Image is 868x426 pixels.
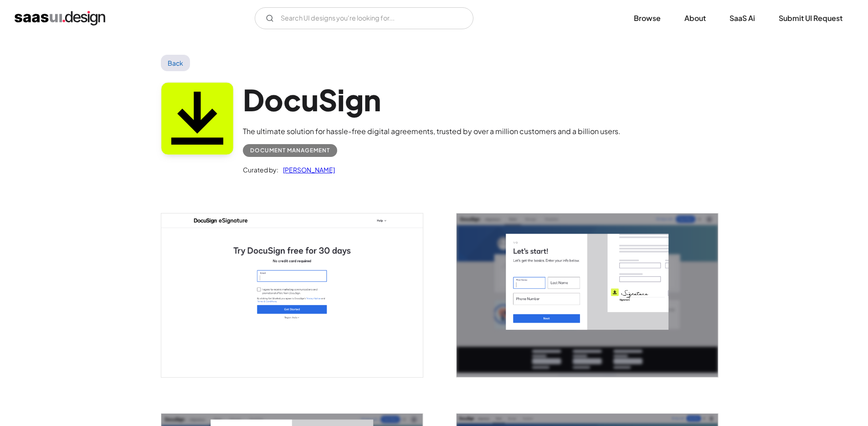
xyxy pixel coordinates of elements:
div: The ultimate solution for hassle-free digital agreements, trusted by over a million customers and... [243,126,621,137]
a: [PERSON_NAME] [278,164,335,175]
a: About [673,8,717,28]
a: home [15,11,105,26]
a: Back [161,55,190,71]
img: 6423e2232ffd4ae52b2599be_Docusign%20Let%20start.png [457,213,718,377]
a: open lightbox [161,213,423,377]
div: Curated by: [243,164,278,175]
a: Browse [623,8,672,28]
a: Submit UI Request [768,8,853,28]
h1: DocuSign [243,82,621,117]
a: open lightbox [457,213,718,377]
img: 6423e2220ef2049abf135e87_Docusign%20Create%20your%20free%20account.png [161,213,423,377]
input: Search UI designs you're looking for... [255,7,473,29]
div: Document Management [250,145,330,156]
a: SaaS Ai [719,8,766,28]
form: Email Form [255,7,473,29]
